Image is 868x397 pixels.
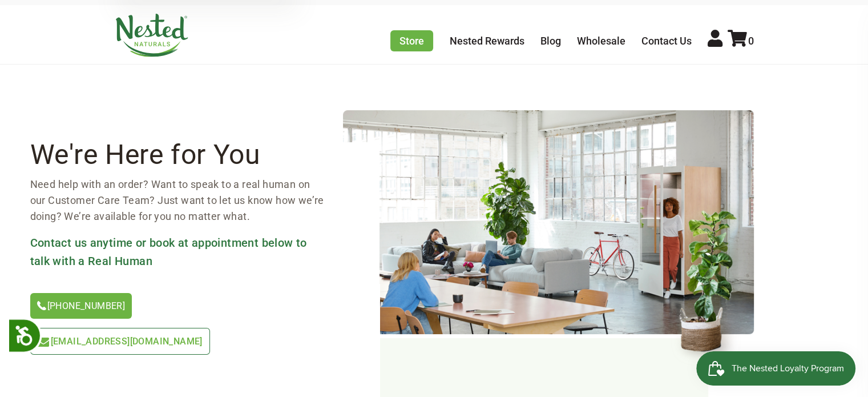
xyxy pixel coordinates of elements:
img: contact-header.png [343,110,754,334]
h2: We're Here for You [30,142,325,167]
a: 0 [728,35,754,47]
iframe: Button to open loyalty program pop-up [696,351,857,386]
a: Wholesale [577,35,625,47]
a: Contact Us [641,35,692,47]
p: Need help with an order? Want to speak to a real human on our Customer Care Team? Just want to le... [30,177,325,224]
span: [EMAIL_ADDRESS][DOMAIN_NAME] [51,336,203,347]
a: [PHONE_NUMBER] [30,293,132,319]
a: Nested Rewards [450,35,524,47]
a: [EMAIL_ADDRESS][DOMAIN_NAME] [30,328,210,355]
a: Blog [540,35,561,47]
a: Store [390,30,433,51]
img: contact-header-flower.png [669,196,754,367]
img: Nested Naturals [115,14,189,57]
img: icon-phone.svg [37,301,46,310]
h3: Contact us anytime or book at appointment below to talk with a Real Human [30,234,325,270]
span: 0 [748,35,754,47]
